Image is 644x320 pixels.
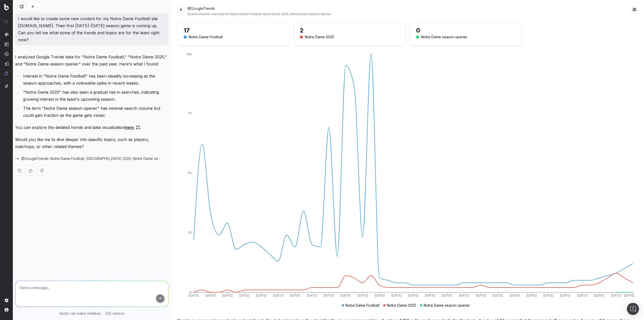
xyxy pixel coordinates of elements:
[560,294,571,297] tspan: [DATE]
[5,52,9,56] img: Activation
[22,73,169,87] li: Interest in "Notre Dame Football" has been steadily increasing as the season approaches, with a n...
[5,298,9,302] img: Setting
[5,42,9,46] img: Intelligence
[239,294,250,297] tspan: [DATE]
[184,26,283,34] div: 17
[375,294,385,297] tspan: [DATE]
[15,124,169,131] p: You can explore the detailed trends and data visualization .
[187,12,631,16] div: Search interest over time for Notre Dame Football, Notre Dame 2025, Notre Dame season opener
[188,171,192,175] tspan: 50
[125,124,140,131] a: here
[5,71,9,76] img: Assist
[21,156,163,161] span: @GoogleTrends: Notre Dame Football, [GEOGRAPHIC_DATA] 2025, Notre Dame season opener
[594,294,604,297] tspan: [DATE]
[611,294,621,297] tspan: [DATE]
[22,105,169,119] li: The term "Notre Dame season opener" has minimal search volume but could gain traction as the game...
[187,6,631,16] div: @GoogleTrends
[459,294,469,297] tspan: [DATE]
[188,231,192,234] tspan: 25
[5,84,8,88] img: Switch project
[421,34,467,40] div: Notre Dame season opener
[22,89,169,103] li: "Notre Dame 2025" has also seen a gradual rise in searches, indicating growing interest in the te...
[527,294,537,297] tspan: [DATE]
[341,294,351,297] tspan: [DATE]
[15,156,169,161] button: @GoogleTrends: Notre Dame Football, [GEOGRAPHIC_DATA] 2025, Notre Dame season opener
[510,294,520,297] tspan: [DATE]
[624,294,634,297] tspan: [DATE]
[420,303,470,308] div: Notre Dame season opener
[5,62,9,66] img: Studio
[383,303,416,308] div: Notre Dame 2025
[188,111,192,115] tspan: 75
[442,294,452,297] tspan: [DATE]
[223,294,233,297] tspan: [DATE]
[4,4,9,10] img: Botify logo
[186,52,192,56] tspan: 100
[189,294,199,297] tspan: [DATE]
[15,53,169,67] p: I analyzed Google Trends data for "Notre Dame Football," "Notre Dame 2025," and "Notre Dame seaso...
[206,294,216,297] tspan: [DATE]
[273,294,283,297] tspan: [DATE]
[290,294,300,297] tspan: [DATE]
[493,294,503,297] tspan: [DATE]
[18,15,166,43] p: I would like to create some new content for my Notre Dame Football site [DOMAIN_NAME]. Their firs...
[5,308,9,312] img: My account
[627,303,639,315] div: Open Intercom Messenger
[256,294,266,297] tspan: [DATE]
[425,294,435,297] tspan: [DATE]
[189,34,223,40] div: Notre Dame Football
[391,294,401,297] tspan: [DATE]
[307,294,317,297] tspan: [DATE]
[59,311,101,316] p: Assist can make mistakes
[476,294,486,297] tspan: [DATE]
[416,26,516,34] div: 0
[324,294,334,297] tspan: [DATE]
[190,290,192,294] tspan: 0
[577,294,587,297] tspan: [DATE]
[342,303,379,308] div: Notre Dame Football
[300,26,399,34] div: 2
[358,294,368,297] tspan: [DATE]
[408,294,418,297] tspan: [DATE]
[5,32,9,37] img: Analytics
[543,294,553,297] tspan: [DATE]
[105,311,125,316] a: Old version
[305,34,334,40] div: Notre Dame 2025
[15,136,169,150] p: Would you like me to dive deeper into specific topics, such as players, matchups, or other relate...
